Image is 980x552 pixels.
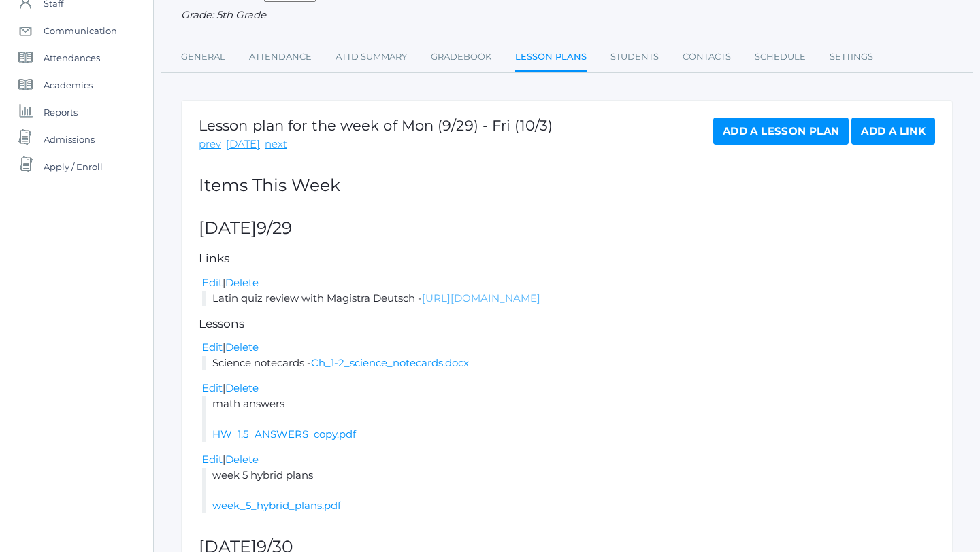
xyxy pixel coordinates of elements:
[199,137,221,152] a: prev
[249,44,312,71] a: Attendance
[257,218,292,238] span: 9/29
[212,428,356,441] a: HW_1.5_ANSWERS_copy.pdf
[44,153,103,180] span: Apply / Enroll
[202,341,223,353] a: Edit
[199,118,553,133] h1: Lesson plan for the week of Mon (9/29) - Fri (10/3)
[422,292,540,305] a: [URL][DOMAIN_NAME]
[44,99,78,126] span: Reports
[44,44,100,71] span: Attendances
[311,356,469,369] a: Ch_1-2_science_notecards.docx
[225,276,259,289] a: Delete
[181,7,953,23] div: Grade: 5th Grade
[830,44,873,71] a: Settings
[265,137,287,152] a: next
[181,44,225,71] a: General
[202,276,223,289] a: Edit
[683,44,731,71] a: Contacts
[199,176,935,195] h2: Items This Week
[199,219,935,238] h2: [DATE]
[225,381,259,394] a: Delete
[226,137,260,152] a: [DATE]
[202,396,935,443] li: math answers
[225,453,259,466] a: Delete
[199,252,935,265] h5: Links
[610,44,659,71] a: Students
[199,317,935,330] h5: Lessons
[202,291,935,307] li: Latin quiz review with Magistra Deutsch -
[202,381,223,394] a: Edit
[515,44,587,73] a: Lesson Plans
[202,453,223,466] a: Edit
[44,71,93,99] span: Academics
[755,44,806,71] a: Schedule
[202,381,935,396] div: |
[713,118,849,145] a: Add a Lesson Plan
[202,340,935,356] div: |
[212,499,341,512] a: week_5_hybrid_plans.pdf
[336,44,407,71] a: Attd Summary
[202,452,935,468] div: |
[202,356,935,371] li: Science notecards -
[202,275,935,291] div: |
[44,17,117,44] span: Communication
[202,468,935,514] li: week 5 hybrid plans
[44,126,95,153] span: Admissions
[851,118,935,145] a: Add a Link
[431,44,491,71] a: Gradebook
[225,341,259,353] a: Delete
